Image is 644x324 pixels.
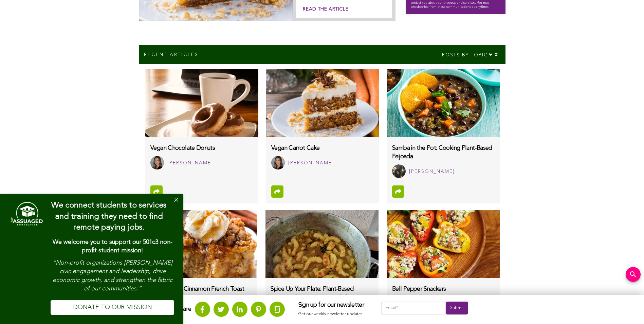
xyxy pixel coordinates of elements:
h3: Vegan Chocolate Donuts [150,144,253,152]
em: “Non-profit organizations [PERSON_NAME] civic engagement and leadership, drive economic growth, a... [53,260,172,292]
div: [PERSON_NAME] [409,167,455,176]
a: Bell Pepper Snackers Rachel Thomas [PERSON_NAME] [387,278,500,316]
input: Email* [381,302,446,314]
h3: Samba in the Pot: Cooking Plant-Based Feijoada [392,144,495,161]
strong: Share [176,306,191,312]
img: Jasmine Oregel [271,156,285,169]
h3: Bell Pepper Snackers [392,285,495,293]
img: baked-apple-cinnamon-French-toast [144,210,257,278]
input: Submit [446,302,468,314]
a: Vegan Carrot Cake Jasmine Oregel [PERSON_NAME] [266,137,379,175]
iframe: Chat Widget [610,291,644,324]
img: samba-in-the-pot-cooking-plant-based-feijoada [387,69,500,137]
h3: Sign up for our newsletter [298,302,367,309]
img: Vegan-Chocolate-Donuts [145,69,258,137]
p: Recent Articles [144,51,199,58]
div: Posts by topic [437,45,505,64]
div: [PERSON_NAME] [167,159,213,167]
img: Alexis Fedrick [392,164,406,178]
img: vegan-carrot-cake [266,69,379,137]
a: Read the article [303,6,348,13]
strong: We welcome you to support our 501c3 non-profit student mission! [53,239,172,254]
a: DONATE TO OUR MISSION [51,300,174,315]
h4: We connect students to services and training they need to find remote paying jobs. [51,200,167,233]
h3: Baked Apple Cinnamon French Toast [149,285,252,293]
img: Jasmine Oregel [150,156,164,169]
a: Vegan Chocolate Donuts Jasmine Oregel [PERSON_NAME] [145,137,258,175]
h3: Vegan Carrot Cake [271,144,374,152]
h3: Spice Up Your Plate: Plant-Based Jamaican [PERSON_NAME] Shrimp [271,285,373,302]
p: Get our weekly newsletter updates. [298,310,367,318]
button: Close [170,194,183,208]
img: glassdoor.svg [275,306,280,313]
div: [PERSON_NAME] [288,159,334,167]
a: Spice Up Your Plate: Plant-Based Jamaican [PERSON_NAME] Shrimp Alexis Fedrick [PERSON_NAME] [265,278,378,324]
img: dialog featured image [9,200,43,227]
a: Samba in the Pot: Cooking Plant-Based Feijoada Alexis Fedrick [PERSON_NAME] [387,137,500,183]
a: Baked Apple Cinnamon French Toast Jasmine Oregel [PERSON_NAME] [144,278,257,316]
